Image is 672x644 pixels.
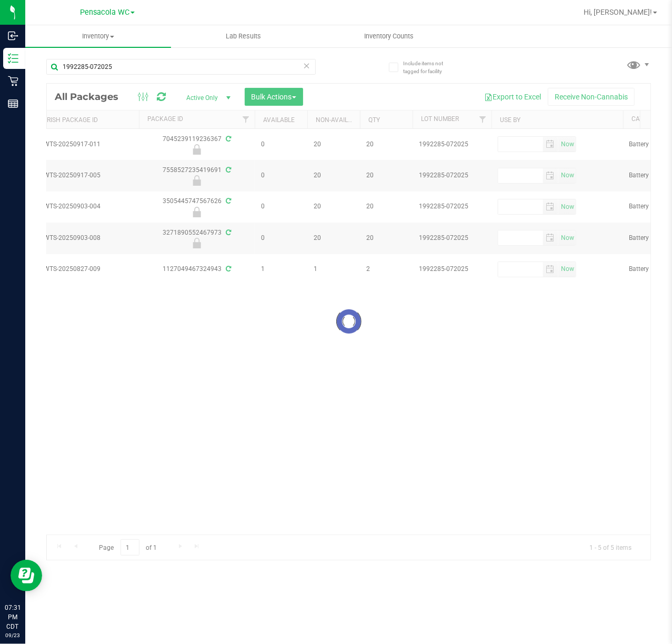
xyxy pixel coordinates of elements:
[350,32,428,41] span: Inventory Counts
[5,631,21,639] p: 09/23
[403,59,456,75] span: Include items not tagged for facility
[8,31,18,41] inline-svg: Inbound
[25,25,171,47] a: Inventory
[8,53,18,64] inline-svg: Inventory
[212,32,275,41] span: Lab Results
[25,32,171,41] span: Inventory
[80,8,129,17] span: Pensacola WC
[584,8,652,16] span: Hi, [PERSON_NAME]!
[171,25,317,47] a: Lab Results
[303,59,310,73] span: Clear
[316,25,462,47] a: Inventory Counts
[11,560,42,591] iframe: Resource center
[8,98,18,109] inline-svg: Reports
[8,76,18,86] inline-svg: Retail
[46,59,316,75] input: Search Package ID, Item Name, SKU, Lot or Part Number...
[5,603,21,631] p: 07:31 PM CDT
